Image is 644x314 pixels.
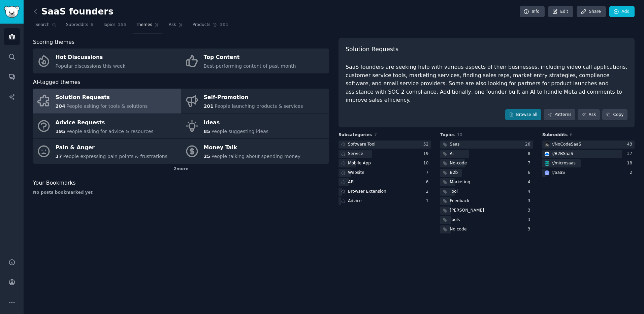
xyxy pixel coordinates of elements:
[346,63,627,104] div: SaaS founders are seeking help with various aspects of their businesses, including video call app...
[33,114,181,139] a: Advice Requests195People asking for advice & resources
[542,150,635,158] a: B2BSaaSr/B2BSaaS37
[339,178,431,187] a: API6
[66,103,148,109] span: People asking for tools & solutions
[56,92,148,103] div: Solution Requests
[423,160,431,166] div: 10
[505,109,541,121] a: Browse all
[348,170,364,176] div: Website
[204,103,214,109] span: 201
[609,6,635,18] a: Add
[204,92,303,103] div: Self-Promotion
[181,89,329,114] a: Self-Promotion201People launching products & services
[545,152,549,156] img: B2BSaaS
[220,22,229,28] span: 301
[440,225,533,234] a: No code3
[63,154,167,159] span: People expressing pain points & frustrations
[440,169,533,177] a: B2b6
[339,159,431,168] a: Mobile App10
[348,179,354,185] div: API
[542,132,568,138] span: Subreddits
[544,109,575,121] a: Patterns
[100,20,129,33] a: Topics155
[440,140,533,149] a: Saas26
[33,38,74,46] span: Scoring themes
[552,142,581,148] div: r/ NoCodeSaaS
[56,63,126,69] span: Popular discussions this week
[440,132,455,138] span: Topics
[339,132,372,138] span: Subcategories
[545,142,549,147] img: NoCodeSaaS
[627,160,635,166] div: 18
[133,20,162,33] a: Themes
[528,179,533,185] div: 4
[450,217,460,223] div: Tools
[56,143,168,153] div: Pain & Anger
[374,132,377,137] span: 7
[426,189,431,195] div: 2
[193,22,211,28] span: Products
[570,132,573,137] span: 6
[528,226,533,232] div: 3
[204,129,210,134] span: 85
[33,89,181,114] a: Solution Requests204People asking for tools & solutions
[56,117,154,128] div: Advice Requests
[426,170,431,176] div: 7
[528,208,533,214] div: 3
[542,169,635,177] a: SaaSr/SaaS2
[348,142,376,148] div: Software Tool
[440,197,533,206] a: Feedback3
[528,170,533,176] div: 6
[56,103,65,109] span: 204
[627,151,635,157] div: 37
[346,45,398,54] span: Solution Requests
[33,179,76,187] span: Your Bookmarks
[348,198,362,204] div: Advice
[348,151,363,157] div: Service
[204,117,269,128] div: Ideas
[520,6,545,18] a: Info
[552,160,576,166] div: r/ microsaas
[450,160,467,166] div: No-code
[33,6,114,17] h2: SaaS founders
[426,198,431,204] div: 1
[440,207,533,215] a: [PERSON_NAME]3
[450,142,459,148] div: Saas
[450,170,458,176] div: B2b
[552,151,573,157] div: r/ B2BSaaS
[630,170,635,176] div: 2
[33,164,329,175] div: 2 more
[211,129,268,134] span: People suggesting ideas
[348,160,371,166] div: Mobile App
[627,142,635,148] div: 43
[423,142,431,148] div: 52
[56,154,62,159] span: 37
[56,129,65,134] span: 195
[103,22,115,28] span: Topics
[552,170,565,176] div: r/ SaaS
[33,20,59,33] a: Search
[542,159,635,168] a: microsaasr/microsaas18
[440,216,533,224] a: Tools3
[578,109,600,121] a: Ask
[450,198,469,204] div: Feedback
[190,20,231,33] a: Products301
[545,161,549,166] img: microsaas
[339,169,431,177] a: Website7
[169,22,176,28] span: Ask
[528,217,533,223] div: 3
[440,159,533,168] a: No-code7
[440,188,533,196] a: Tool4
[33,78,80,87] span: AI-tagged themes
[56,52,126,63] div: Hot Discussions
[450,226,466,232] div: No code
[440,178,533,187] a: Marketing4
[204,63,296,69] span: Best-performing content of past month
[339,150,431,158] a: Service19
[426,179,431,185] div: 6
[348,189,386,195] div: Browser Extension
[528,160,533,166] div: 7
[423,151,431,157] div: 19
[450,208,484,214] div: [PERSON_NAME]
[204,154,210,159] span: 25
[450,189,458,195] div: Tool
